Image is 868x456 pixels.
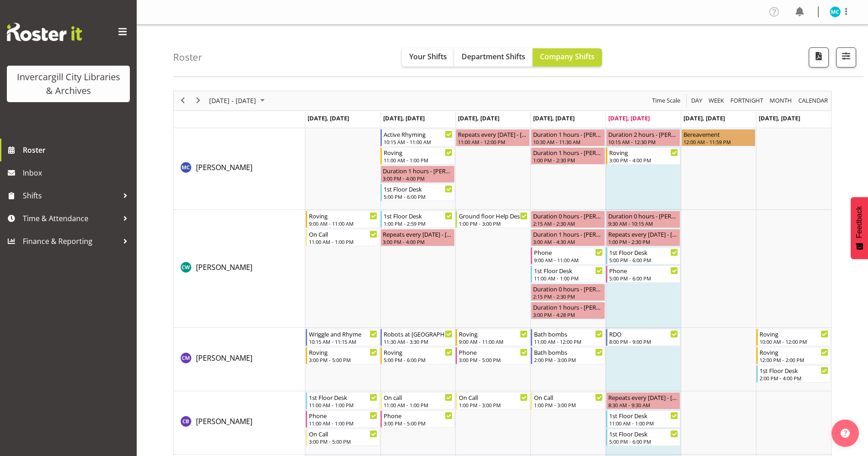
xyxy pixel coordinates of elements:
div: Catherine Wilson"s event - Duration 0 hours - Catherine Wilson Begin From Friday, October 3, 2025... [606,211,680,228]
button: Timeline Month [768,95,794,106]
button: October 2025 [208,95,269,106]
button: Next [192,95,205,106]
div: Chris Broad"s event - Phone Begin From Monday, September 29, 2025 at 11:00:00 AM GMT+13:00 Ends A... [306,410,380,428]
div: Aurora Catu"s event - Active Rhyming Begin From Tuesday, September 30, 2025 at 10:15:00 AM GMT+13... [380,129,455,146]
div: 1st Floor Desk [534,266,603,275]
div: 1:00 PM - 3:00 PM [534,401,603,409]
div: 1st Floor Desk [760,366,828,375]
span: [DATE], [DATE] [458,114,499,122]
div: Robots at [GEOGRAPHIC_DATA] [384,329,452,338]
div: Aurora Catu"s event - Duration 1 hours - Aurora Catu Begin From Tuesday, September 30, 2025 at 3:... [380,166,455,183]
a: [PERSON_NAME] [196,352,252,363]
div: Chris Broad"s event - On Call Begin From Monday, September 29, 2025 at 3:00:00 PM GMT+13:00 Ends ... [306,429,380,446]
div: Aurora Catu"s event - Bereavement Begin From Saturday, October 4, 2025 at 12:00:00 AM GMT+13:00 E... [681,129,755,146]
div: Chamique Mamolo"s event - Roving Begin From Wednesday, October 1, 2025 at 9:00:00 AM GMT+13:00 En... [456,329,530,346]
div: Duration 2 hours - [PERSON_NAME] [608,130,678,139]
div: Chamique Mamolo"s event - Robots at St Patricks Begin From Tuesday, September 30, 2025 at 11:30:0... [380,329,455,346]
div: Aurora Catu"s event - Roving Begin From Friday, October 3, 2025 at 3:00:00 PM GMT+13:00 Ends At F... [606,147,680,165]
div: Chamique Mamolo"s event - Roving Begin From Tuesday, September 30, 2025 at 5:00:00 PM GMT+13:00 E... [380,347,455,364]
div: 9:00 AM - 11:00 AM [309,220,378,227]
div: 3:00 AM - 4:30 AM [533,238,603,245]
div: Catherine Wilson"s event - Phone Begin From Thursday, October 2, 2025 at 9:00:00 AM GMT+13:00 End... [531,247,605,264]
span: Month [769,95,793,106]
div: 5:00 PM - 6:00 PM [384,356,452,363]
button: Feedback - Show survey [851,197,868,259]
div: Duration 1 hours - [PERSON_NAME] [533,130,603,139]
div: previous period [175,91,190,110]
div: 5:00 PM - 6:00 PM [384,193,452,200]
div: 1st Floor Desk [384,184,452,193]
a: [PERSON_NAME] [196,262,252,273]
div: Chris Broad"s event - 1st Floor Desk Begin From Monday, September 29, 2025 at 11:00:00 AM GMT+13:... [306,392,380,409]
div: 5:00 PM - 6:00 PM [609,256,678,264]
div: Catherine Wilson"s event - Repeats every friday - Catherine Wilson Begin From Friday, October 3, ... [606,229,680,246]
div: 12:00 PM - 2:00 PM [760,356,828,363]
div: Roving [609,148,678,157]
div: Duration 1 hours - [PERSON_NAME] [533,229,603,238]
div: 1:00 PM - 2:30 PM [608,238,678,245]
span: [DATE] - [DATE] [208,95,257,106]
div: 1st Floor Desk [609,411,678,420]
div: Catherine Wilson"s event - On Call Begin From Monday, September 29, 2025 at 11:00:00 AM GMT+13:00... [306,229,380,246]
div: 1:00 PM - 3:00 PM [459,401,528,409]
div: Bath bombs [534,347,603,357]
div: RDO [609,329,678,338]
span: [PERSON_NAME] [196,353,252,363]
a: [PERSON_NAME] [196,162,252,173]
button: Time Scale [651,95,682,106]
div: 10:15 AM - 11:00 AM [384,138,452,145]
div: 3:00 PM - 4:00 PM [383,175,452,182]
div: 11:30 AM - 3:30 PM [384,338,452,345]
div: Chris Broad"s event - Phone Begin From Tuesday, September 30, 2025 at 3:00:00 PM GMT+13:00 Ends A... [380,410,455,428]
span: Your Shifts [409,52,447,62]
div: Catherine Wilson"s event - Duration 0 hours - Catherine Wilson Begin From Thursday, October 2, 20... [531,211,605,228]
div: Chris Broad"s event - 1st Floor Desk Begin From Friday, October 3, 2025 at 11:00:00 AM GMT+13:00 ... [606,410,680,428]
span: [PERSON_NAME] [196,416,252,426]
div: Catherine Wilson"s event - Ground floor Help Desk Begin From Wednesday, October 1, 2025 at 1:00:0... [456,211,530,228]
button: Timeline Day [690,95,704,106]
div: Roving [760,347,828,357]
div: Roving [309,211,378,220]
div: 1:00 PM - 2:59 PM [384,220,452,227]
div: Chris Broad"s event - On Call Begin From Wednesday, October 1, 2025 at 1:00:00 PM GMT+13:00 Ends ... [456,392,530,409]
img: michelle-cunningham11683.jpg [830,6,841,17]
div: Duration 1 hours - [PERSON_NAME] [383,166,452,175]
div: Catherine Wilson"s event - 1st Floor Desk Begin From Tuesday, September 30, 2025 at 1:00:00 PM GM... [380,211,455,228]
div: Roving [459,329,528,338]
span: Inbox [23,166,132,180]
div: Roving [760,329,828,338]
div: Duration 1 hours - [PERSON_NAME] [533,148,603,157]
img: help-xxl-2.png [841,429,850,438]
div: Active Rhyming [384,130,452,139]
div: 9:00 AM - 11:00 AM [534,256,603,264]
div: Chris Broad"s event - On call Begin From Tuesday, September 30, 2025 at 11:00:00 AM GMT+13:00 End... [380,392,455,409]
button: Department Shifts [454,48,533,67]
div: Chamique Mamolo"s event - Roving Begin From Monday, September 29, 2025 at 3:00:00 PM GMT+13:00 En... [306,347,380,364]
div: 11:00 AM - 1:00 PM [309,238,378,245]
button: Timeline Week [707,95,726,106]
td: Aurora Catu resource [174,128,305,210]
div: Roving [384,347,452,357]
div: Chris Broad"s event - Repeats every friday - Chris Broad Begin From Friday, October 3, 2025 at 8:... [606,392,680,409]
div: Aurora Catu"s event - Duration 2 hours - Aurora Catu Begin From Friday, October 3, 2025 at 10:15:... [606,129,680,146]
div: 11:00 AM - 1:00 PM [534,275,603,282]
div: 8:30 AM - 9:30 AM [608,401,678,409]
div: Catherine Wilson"s event - 1st Floor Desk Begin From Friday, October 3, 2025 at 5:00:00 PM GMT+13... [606,247,680,264]
div: Repeats every [DATE] - [PERSON_NAME] [608,393,678,402]
div: 11:00 AM - 1:00 PM [309,401,378,409]
div: 3:00 PM - 4:00 PM [609,156,678,164]
div: 3:00 PM - 4:00 PM [383,238,452,245]
div: 2:00 PM - 3:00 PM [534,356,603,363]
div: 11:00 AM - 1:00 PM [384,156,452,164]
div: Phone [609,266,678,275]
div: Phone [384,411,452,420]
div: On call [384,393,452,402]
div: Catherine Wilson"s event - Duration 0 hours - Catherine Wilson Begin From Thursday, October 2, 20... [531,284,605,301]
span: Finance & Reporting [23,234,118,248]
button: Company Shifts [533,48,602,67]
div: 11:00 AM - 1:00 PM [609,420,678,427]
div: 8:00 PM - 9:00 PM [609,338,678,345]
div: 10:15 AM - 12:30 PM [608,138,678,145]
span: Time & Attendance [23,212,118,225]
